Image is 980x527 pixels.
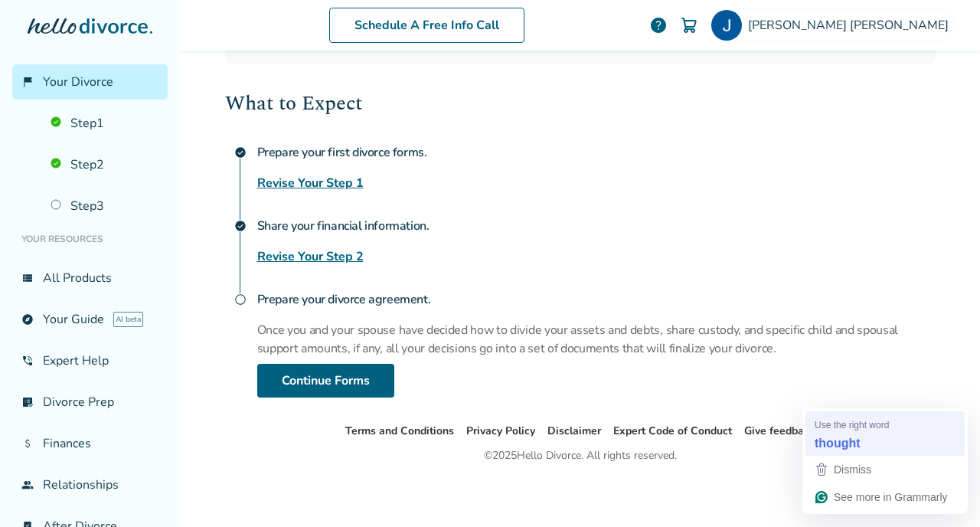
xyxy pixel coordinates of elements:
a: Step2 [41,147,168,182]
span: group [21,479,34,491]
span: flag_2 [21,76,34,88]
a: Privacy Policy [466,424,535,438]
span: AI beta [113,312,143,327]
span: radio_button_unchecked [234,293,247,306]
span: phone_in_talk [21,355,34,367]
a: Schedule A Free Info Call [329,8,524,43]
h2: What to Expect [225,88,936,119]
a: Step1 [41,106,168,141]
span: check_circle [234,146,247,159]
h4: Prepare your first divorce forms. [257,137,936,168]
span: view_list [21,272,34,284]
a: Step3 [41,188,168,224]
div: Chat Widget [637,25,980,527]
a: Terms and Conditions [345,424,454,438]
a: view_listAll Products [12,260,168,296]
a: Expert Code of Conduct [613,424,732,438]
a: Continue Forms [257,364,394,398]
img: Juan Rivera [711,10,742,41]
span: [PERSON_NAME] [PERSON_NAME] [748,17,955,34]
a: phone_in_talkExpert Help [12,343,168,378]
li: Your Resources [12,224,168,254]
span: list_alt_check [21,396,34,408]
h4: Prepare your divorce agreement. [257,284,936,315]
span: Your Divorce [43,74,113,90]
li: Disclaimer [547,422,601,440]
div: © 2025 Hello Divorce. All rights reserved. [484,447,677,465]
a: groupRelationships [12,467,168,502]
span: attach_money [21,437,34,450]
h4: Share your financial information. [257,211,936,241]
a: Revise Your Step 1 [257,174,364,192]
iframe: To enrich screen reader interactions, please activate Accessibility in Grammarly extension settings [637,25,980,527]
a: help [649,16,668,34]
a: flag_2Your Divorce [12,64,168,100]
p: Once you and your spouse have decided how to divide your assets and debts, share custody, and spe... [257,321,936,358]
a: exploreYour GuideAI beta [12,302,168,337]
img: Cart [680,16,698,34]
a: attach_moneyFinances [12,426,168,461]
span: check_circle [234,220,247,232]
a: list_alt_checkDivorce Prep [12,385,168,420]
a: Revise Your Step 2 [257,247,364,266]
span: explore [21,313,34,326]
